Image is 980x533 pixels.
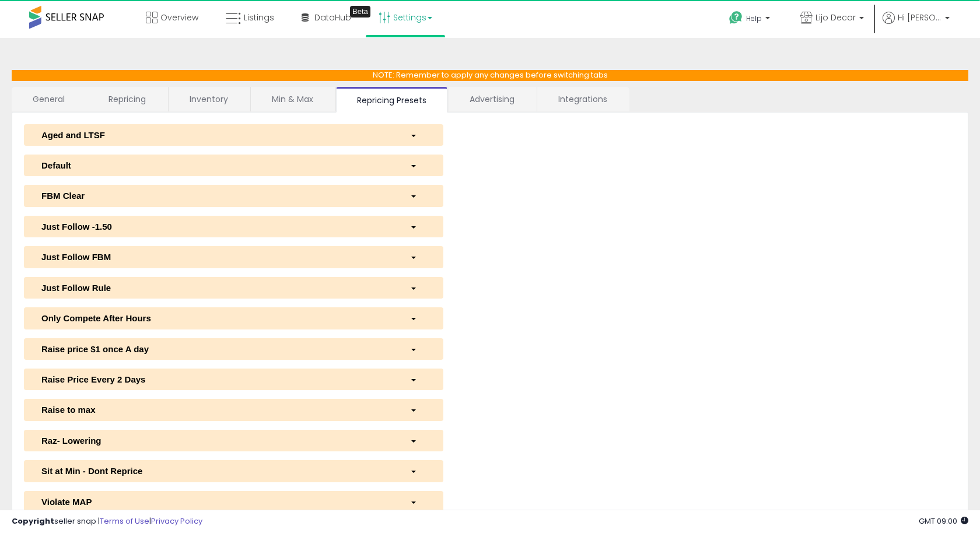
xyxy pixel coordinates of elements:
[24,307,443,329] button: Only Compete After Hours
[24,246,443,268] button: Just Follow FBM
[898,12,942,23] span: Hi [PERSON_NAME]
[33,251,401,263] div: Just Follow FBM
[24,155,443,176] button: Default
[33,404,401,416] div: Raise to max
[33,282,401,294] div: Just Follow Rule
[33,129,401,141] div: Aged and LTSF
[33,434,401,447] div: Raz- Lowering
[24,430,443,451] button: Raz- Lowering
[537,87,628,111] a: Integrations
[24,277,443,299] button: Just Follow Rule
[169,87,249,111] a: Inventory
[24,216,443,237] button: Just Follow -1.50
[919,516,968,527] span: 2025-09-7 09:00 GMT
[24,369,443,390] button: Raise Price Every 2 Days
[33,190,401,202] div: FBM Clear
[336,87,447,113] a: Repricing Presets
[24,124,443,146] button: Aged and LTSF
[33,343,401,355] div: Raise price $1 once A day
[244,12,274,23] span: Listings
[314,12,351,23] span: DataHub
[24,399,443,420] button: Raise to max
[883,12,950,38] a: Hi [PERSON_NAME]
[100,516,149,527] a: Terms of Use
[87,87,167,111] a: Repricing
[729,10,743,25] i: Get Help
[815,12,856,23] span: Lijo Decor
[151,516,202,527] a: Privacy Policy
[33,465,401,477] div: Sit at Min - Dont Reprice
[33,496,401,508] div: Violate MAP
[24,460,443,482] button: Sit at Min - Dont Reprice
[350,6,370,17] div: Tooltip anchor
[12,70,968,81] p: NOTE: Remember to apply any changes before switching tabs
[24,491,443,513] button: Violate MAP
[746,13,762,23] span: Help
[160,12,198,23] span: Overview
[33,220,401,233] div: Just Follow -1.50
[24,338,443,360] button: Raise price $1 once A day
[449,87,535,111] a: Advertising
[251,87,334,111] a: Min & Max
[24,185,443,206] button: FBM Clear
[12,516,202,527] div: seller snap | |
[12,516,54,527] strong: Copyright
[33,373,401,385] div: Raise Price Every 2 Days
[12,87,86,111] a: General
[720,2,782,38] a: Help
[33,159,401,171] div: Default
[33,312,401,324] div: Only Compete After Hours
